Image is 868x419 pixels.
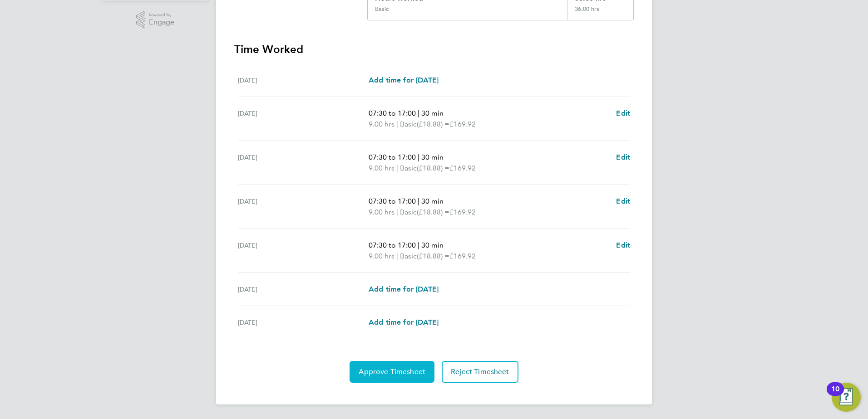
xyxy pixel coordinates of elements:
span: 9.00 hrs [369,208,395,216]
span: | [396,164,398,172]
a: Add time for [DATE] [369,284,439,295]
span: 07:30 to 17:00 [369,109,416,117]
div: 10 [831,389,839,401]
h3: Time Worked [234,42,634,57]
span: (£18.88) = [417,164,449,172]
span: Edit [616,241,630,249]
a: Edit [616,108,630,119]
span: £169.92 [449,252,476,260]
div: [DATE] [238,196,369,218]
span: Add time for [DATE] [369,76,439,84]
button: Reject Timesheet [442,361,518,383]
span: Approve Timesheet [359,367,425,376]
span: £169.92 [449,120,476,128]
span: Basic [400,251,417,262]
div: Basic [375,5,389,13]
span: Add time for [DATE] [369,318,439,326]
span: | [418,197,419,205]
span: 30 min [421,109,444,117]
button: Approve Timesheet [350,361,434,383]
span: £169.92 [449,208,476,216]
span: (£18.88) = [417,120,449,128]
span: | [396,120,398,128]
span: Basic [400,163,417,174]
div: [DATE] [238,284,369,295]
div: [DATE] [238,317,369,328]
span: 07:30 to 17:00 [369,197,416,205]
a: Add time for [DATE] [369,75,439,86]
span: | [418,241,419,249]
a: Add time for [DATE] [369,317,439,328]
span: Edit [616,197,630,205]
div: 36.00 hrs [567,5,633,20]
span: | [418,153,419,161]
button: Open Resource Center, 10 new notifications [832,383,861,412]
a: Edit [616,152,630,163]
span: (£18.88) = [417,252,449,260]
span: Engage [149,19,174,26]
div: [DATE] [238,240,369,262]
span: 07:30 to 17:00 [369,241,416,249]
span: 07:30 to 17:00 [369,153,416,161]
a: Edit [616,240,630,251]
span: 30 min [421,153,444,161]
span: 9.00 hrs [369,164,395,172]
span: Powered by [149,11,174,19]
span: 30 min [421,241,444,249]
span: Reject Timesheet [451,367,509,376]
span: Basic [400,119,417,130]
span: 9.00 hrs [369,120,395,128]
div: [DATE] [238,152,369,174]
span: 30 min [421,197,444,205]
span: Edit [616,109,630,117]
span: £169.92 [449,164,476,172]
span: | [396,252,398,260]
span: Edit [616,153,630,161]
span: (£18.88) = [417,208,449,216]
span: | [418,109,419,117]
span: Add time for [DATE] [369,285,439,293]
div: [DATE] [238,108,369,130]
span: | [396,208,398,216]
div: [DATE] [238,75,369,86]
a: Powered byEngage [136,11,175,29]
span: 9.00 hrs [369,252,395,260]
span: Basic [400,207,417,218]
a: Edit [616,196,630,207]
